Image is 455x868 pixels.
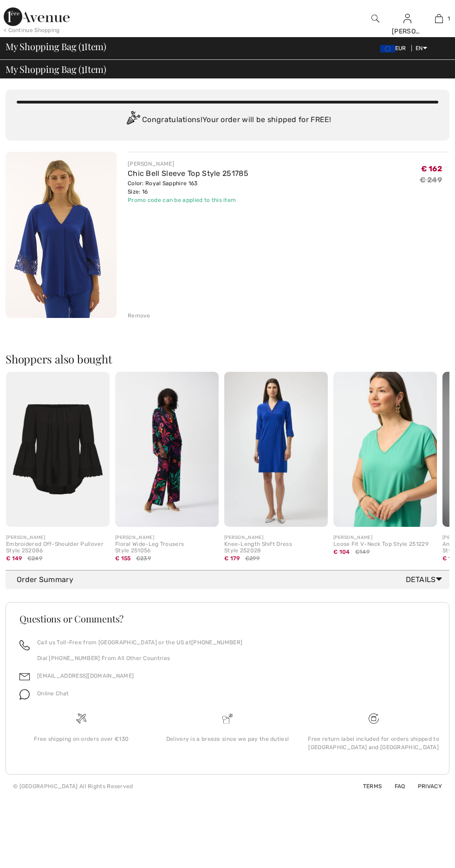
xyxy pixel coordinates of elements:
[245,554,260,563] span: €299
[6,372,110,527] img: Embroidered Off-Shoulder Pullover Style 252086
[81,39,84,52] span: 1
[19,672,30,682] img: email
[380,45,395,52] img: Euro
[17,111,438,130] div: Congratulations! Your order will be shipped for FREE!
[403,13,411,24] img: My Info
[224,541,328,554] div: Knee-Length Shift Dress Style 252028
[6,353,449,364] h2: Shoppers also bought
[6,152,117,318] img: Chic Bell Sleeve Top Style 251785
[392,26,423,36] div: [PERSON_NAME]
[435,13,443,24] img: My Bag
[222,713,233,724] img: Delivery is a breeze since we pay the duties!
[423,13,455,24] a: 1
[16,735,147,743] div: Free shipping on orders over €130
[128,196,248,204] div: Promo code can be applied to this item
[416,45,427,52] span: EN
[224,534,328,541] div: [PERSON_NAME]
[128,169,248,178] a: Chic Bell Sleeve Top Style 251785
[6,534,110,541] div: [PERSON_NAME]
[380,45,410,52] span: EUR
[128,160,248,168] div: [PERSON_NAME]
[333,534,437,541] div: [PERSON_NAME]
[355,548,370,556] span: €149
[308,735,439,751] div: Free return label included for orders shipped to [GEOGRAPHIC_DATA] and [GEOGRAPHIC_DATA]
[123,111,142,130] img: Congratulation2.svg
[420,175,442,184] s: € 249
[224,552,240,562] span: € 179
[6,42,106,51] span: My Shopping Bag ( Item)
[76,713,86,724] img: Free shipping on orders over &#8364;130
[333,541,437,548] div: Loose Fit V-Neck Top Style 251229
[128,311,150,320] div: Remove
[115,552,131,562] span: € 155
[19,640,30,650] img: call
[191,639,242,646] a: [PHONE_NUMBER]
[333,545,350,555] span: € 104
[333,372,437,527] img: Loose Fit V-Neck Top Style 251229
[403,14,411,23] a: Sign In
[19,614,435,623] h3: Questions or Comments?
[162,735,293,743] div: Delivery is a breeze since we pay the duties!
[406,574,446,585] span: Details
[81,62,84,74] span: 1
[407,783,442,790] a: Privacy
[37,638,242,647] p: Call us Toll-Free from [GEOGRAPHIC_DATA] or the US at
[369,713,379,724] img: Free shipping on orders over &#8364;130
[13,782,133,790] div: © [GEOGRAPHIC_DATA] All Rights Reserved
[27,554,42,563] span: €249
[6,552,22,562] span: € 149
[224,372,328,527] img: Knee-Length Shift Dress Style 252028
[115,534,219,541] div: [PERSON_NAME]
[6,541,110,554] div: Embroidered Off-Shoulder Pullover Style 252086
[37,673,134,679] a: [EMAIL_ADDRESS][DOMAIN_NAME]
[421,161,442,173] span: € 162
[448,14,450,23] span: 1
[128,179,248,196] div: Color: Royal Sapphire 163 Size: 16
[17,574,446,585] div: Order Summary
[383,783,405,790] a: FAQ
[4,26,60,34] div: < Continue Shopping
[4,7,70,26] img: 1ère Avenue
[352,783,382,790] a: Terms
[136,554,151,563] span: €239
[6,65,106,74] span: My Shopping Bag ( Item)
[19,689,30,700] img: chat
[115,372,219,527] img: Floral Wide-Leg Trousers Style 251056
[371,13,379,24] img: search the website
[37,654,242,662] p: Dial [PHONE_NUMBER] From All Other Countries
[115,541,219,554] div: Floral Wide-Leg Trousers Style 251056
[37,690,69,697] span: Online Chat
